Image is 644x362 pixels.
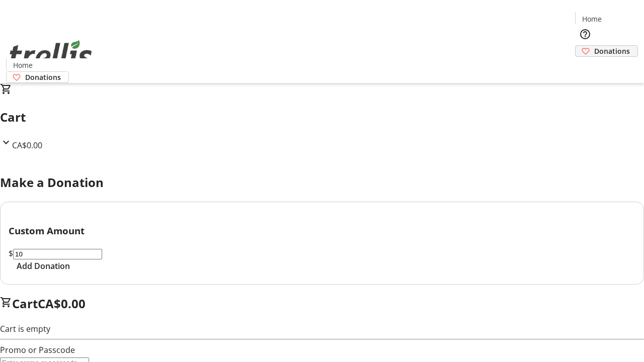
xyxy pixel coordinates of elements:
span: CA$0.00 [38,295,86,312]
button: Cart [575,57,595,77]
a: Donations [6,71,69,83]
span: Home [582,14,602,24]
button: Help [575,24,595,44]
span: Home [13,60,33,70]
span: Donations [594,46,630,56]
a: Home [7,60,39,70]
h3: Custom Amount [9,224,635,238]
span: $ [9,248,13,259]
span: Donations [25,72,61,82]
a: Donations [575,45,638,57]
a: Home [576,14,608,24]
input: Donation Amount [13,249,102,259]
button: Add Donation [9,260,78,272]
span: CA$0.00 [12,140,42,151]
span: Add Donation [17,260,70,272]
img: Orient E2E Organization Vg49iMFUsy's Logo [6,29,96,79]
